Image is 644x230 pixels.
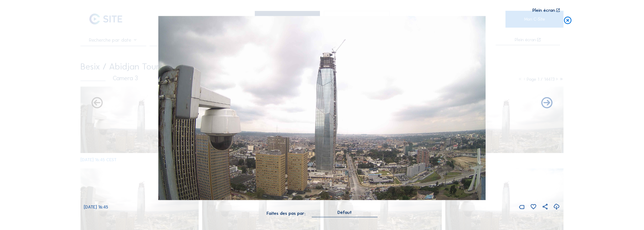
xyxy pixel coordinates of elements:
i: Forward [90,97,104,110]
div: Défaut [337,210,352,215]
div: Défaut [312,210,377,217]
img: Image [158,16,486,200]
div: Faites des pas par: [267,211,305,216]
div: Plein écran [532,8,555,13]
i: Back [540,97,554,110]
span: [DATE] 16:45 [84,204,108,210]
